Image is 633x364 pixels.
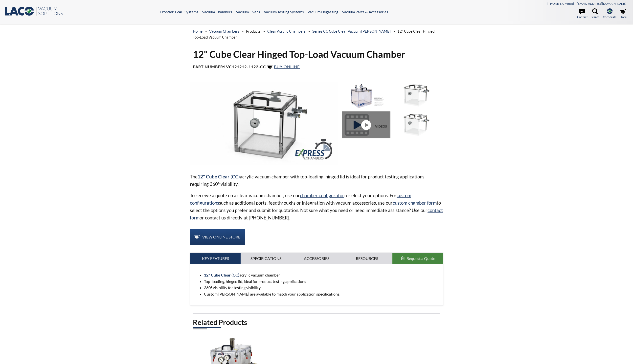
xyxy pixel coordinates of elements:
[392,253,443,264] button: Request a Quote
[204,272,439,278] li: acrylic vacuum chamber
[190,173,443,188] p: The acrylic vacuum chamber with top-loading, hinged lid is ideal for product testing applications...
[190,82,338,165] img: LVC121212-1122-CC Express Chamber, angled view
[620,8,627,19] a: Store
[577,8,588,19] a: Contact
[312,29,391,33] a: Series CC Cube Clear Vacuum [PERSON_NAME]
[236,10,260,14] a: Vacuum Ovens
[198,174,240,179] strong: 12" Cube Clear (CC)
[209,29,239,33] a: Vacuum Chambers
[204,291,439,297] li: Custom [PERSON_NAME] are available to match your application specifications.
[547,2,574,5] a: [PHONE_NUMBER]
[204,273,239,277] strong: 12" Cube Clear (CC)
[308,10,338,14] a: Vacuum Degassing
[246,29,261,33] span: Products
[241,253,291,264] a: Specifications
[300,193,344,198] a: chamber configurator
[267,29,306,33] a: Clear Acrylic Chambers
[342,82,390,109] img: LVC121212-1122-CC shown with optional ports
[603,15,616,19] span: Corporate
[190,192,443,221] p: To receive a quote on a clear vacuum chamber, use our to select your options. For such as additio...
[193,318,440,327] h2: Related Products
[160,10,198,14] a: Frontier TVAC Systems
[193,29,434,39] span: 12" Cube Clear Hinged Top-Load Vacuum Chamber
[342,10,388,14] a: Vacuum Parts & Accessories
[392,82,441,109] img: LVC121212-1122-CC, close-up
[407,256,435,261] span: Request a Quote
[393,200,437,206] a: custom chamber form
[264,10,304,14] a: Vacuum Testing Systems
[190,253,241,264] a: Key Features
[193,29,203,33] a: home
[193,48,440,60] h1: 12" Cube Clear Hinged Top-Load Vacuum Chamber
[342,253,392,264] a: Resources
[291,253,342,264] a: Accessories
[202,235,240,239] span: View Online Store
[274,64,300,69] span: Buy Online
[267,64,300,69] a: Buy Online
[193,64,440,70] h4: Part Number:
[202,10,232,14] a: Vacuum Chambers
[591,8,600,19] a: Search
[204,278,439,285] li: Top-loading, hinged lid, ideal for product testing applications
[224,64,266,69] b: LVC121212-1122-CC
[193,24,440,44] div: » » » » »
[577,2,627,5] a: [EMAIL_ADDRESS][DOMAIN_NAME]
[392,111,441,138] img: LVC121212-1122-CC Hinged Lid, angled view
[204,284,439,291] li: 360° visibility for testing visibility
[190,229,245,245] a: View Online Store
[342,111,392,138] a: Video for Series CC Chamber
